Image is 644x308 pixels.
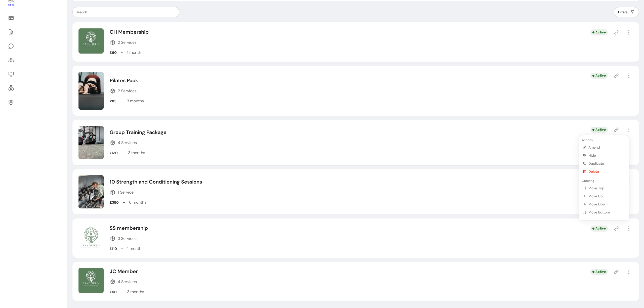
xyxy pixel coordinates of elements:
[6,40,16,52] a: My Messages
[78,175,104,209] img: Image of 10 Strength and Conditioning Sessions
[78,72,104,110] img: Image of Pilates Pack
[127,50,141,56] p: 1 month
[590,127,608,133] div: Active
[110,99,116,104] p: £85
[590,73,608,79] div: Active
[581,138,593,142] span: Actions
[6,26,16,38] a: Waivers
[78,225,104,250] img: Image of SS membership
[110,200,119,205] p: £350
[110,178,202,185] p: 10 Strength and Conditioning Sessions
[110,268,144,275] p: JC Member
[127,289,144,295] p: 3 months
[588,186,625,191] span: Move Top
[120,98,123,104] p: -
[127,246,141,252] p: 1 month
[129,199,146,205] p: 6 months
[6,54,16,66] a: Clients
[78,268,104,293] img: Image of JC Member
[6,96,16,108] a: Settings
[588,194,625,199] span: Move Up
[118,189,134,195] span: 1 Service
[118,236,137,242] span: 3 Services
[588,169,625,174] span: Delete
[588,153,625,158] span: Hide
[590,29,608,35] div: Active
[110,289,117,294] p: £50
[118,39,137,46] span: 2 Services
[110,28,149,35] p: CH Membership
[588,161,625,166] span: Duplicate
[121,50,123,56] p: -
[110,225,148,232] p: SS membership
[588,145,625,150] span: Amend
[614,7,639,17] button: Filters
[110,150,118,155] p: £130
[110,129,167,136] p: Group Training Package
[121,289,123,295] p: -
[581,179,594,183] span: Ordering
[118,140,137,146] span: 4 Services
[123,199,125,205] p: -
[78,126,104,159] img: Image of Group Training Package
[122,150,124,156] p: -
[110,246,117,251] p: £110
[121,246,123,252] p: -
[110,77,144,84] p: Pilates Pack
[128,150,145,156] p: 3 months
[6,68,16,80] a: Resources
[118,88,137,94] span: 2 Services
[590,269,608,275] div: Active
[118,279,137,285] span: 4 Services
[6,12,16,24] a: Sales
[590,226,608,232] div: Active
[127,98,144,104] p: 3 months
[76,10,176,15] input: Search
[6,82,16,94] a: Refer & Earn
[588,210,625,215] span: Move Bottom
[588,202,625,207] span: Move Down
[8,3,14,7] span: New
[78,28,104,54] img: Image of CH Membership
[110,50,117,55] p: £60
